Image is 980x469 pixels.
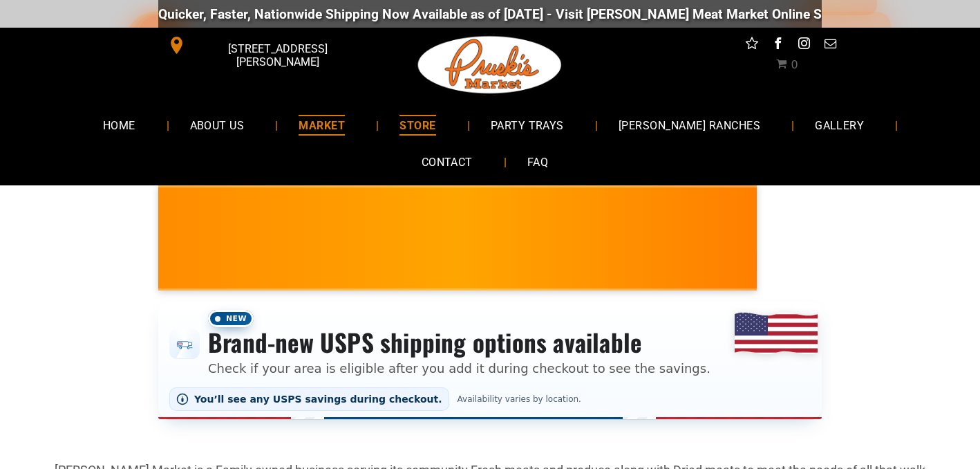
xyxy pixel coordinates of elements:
a: GALLERY [794,107,885,143]
span: Availability varies by location. [455,394,584,404]
a: FAQ [507,144,569,181]
span: [STREET_ADDRESS][PERSON_NAME] [189,35,367,75]
div: Shipping options announcement [158,302,822,419]
a: facebook [769,35,787,56]
a: HOME [82,107,156,143]
a: MARKET [278,107,366,143]
span: 0 [791,58,798,71]
span: MARKET [299,115,345,135]
img: Pruski-s+Market+HQ+Logo2-1920w.png [415,28,565,102]
a: email [822,35,840,56]
span: New [208,310,254,327]
a: [PERSON_NAME] RANCHES [598,107,781,143]
span: You’ll see any USPS savings during checkout. [194,394,442,405]
a: ABOUT US [169,107,265,143]
a: PARTY TRAYS [470,107,585,143]
a: CONTACT [401,144,493,181]
a: instagram [795,35,813,56]
a: [STREET_ADDRESS][PERSON_NAME] [158,35,370,56]
p: Check if your area is eligible after you add it during checkout to see the savings. [208,359,710,378]
h3: Brand-new USPS shipping options available [208,327,710,358]
a: STORE [379,107,456,143]
a: Social network [743,35,761,56]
